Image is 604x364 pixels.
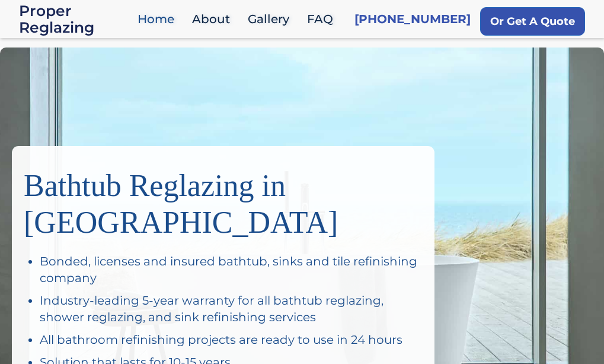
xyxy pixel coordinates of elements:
[242,7,301,32] a: Gallery
[354,11,471,27] a: [PHONE_NUMBER]
[301,7,345,32] a: FAQ
[19,2,132,36] div: Proper Reglazing
[40,292,423,325] div: Industry-leading 5-year warranty for all bathtub reglazing, shower reglazing, and sink refinishin...
[186,7,242,32] a: About
[40,253,423,286] div: Bonded, licenses and insured bathtub, sinks and tile refinishing company
[40,331,423,348] div: All bathroom refinishing projects are ready to use in 24 hours
[480,7,585,36] a: Or Get A Quote
[132,7,186,32] a: Home
[24,158,423,241] h1: Bathtub Reglazing in [GEOGRAPHIC_DATA]
[19,2,132,36] a: home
